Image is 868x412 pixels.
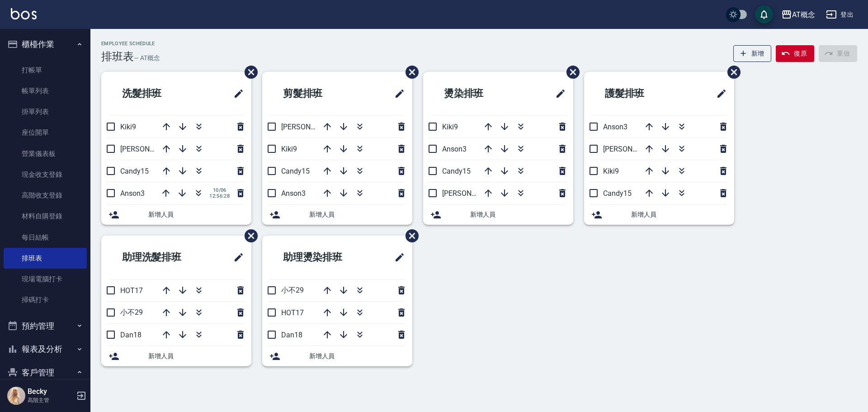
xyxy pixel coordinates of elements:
img: Logo [11,8,37,19]
div: AT概念 [792,9,815,20]
span: 刪除班表 [238,59,259,85]
a: 營業儀表板 [4,143,87,164]
span: 刪除班表 [560,59,581,85]
h2: Employee Schedule [101,41,160,47]
div: 新增人員 [101,346,251,366]
span: [PERSON_NAME]2 [442,189,500,198]
div: 新增人員 [262,204,412,225]
span: 修改班表的標題 [389,246,405,268]
span: 修改班表的標題 [389,83,405,104]
span: 小不29 [281,286,304,294]
span: 刪除班表 [399,223,420,249]
a: 每日結帳 [4,227,87,248]
p: 高階主管 [28,396,74,404]
h5: Becky [28,387,74,396]
div: 新增人員 [262,346,412,366]
h2: 助理燙染排班 [269,241,372,274]
span: Kiki9 [603,167,619,175]
a: 現金收支登錄 [4,164,87,185]
span: 新增人員 [148,210,244,219]
button: save [755,5,773,24]
span: [PERSON_NAME]2 [120,145,179,153]
div: 新增人員 [101,204,251,225]
h6: — AT概念 [134,53,160,63]
h2: 剪髮排班 [269,77,363,110]
button: AT概念 [778,5,819,24]
span: Anson3 [120,189,145,198]
span: HOT17 [281,308,304,317]
span: 刪除班表 [399,59,420,85]
a: 掃碼打卡 [4,289,87,310]
span: 新增人員 [148,351,244,361]
span: 新增人員 [309,210,405,219]
h2: 護髮排班 [591,77,684,110]
span: 新增人員 [309,351,405,361]
span: Anson3 [281,189,306,198]
a: 帳單列表 [4,81,87,101]
button: 客戶管理 [4,361,87,384]
span: 12:56:28 [209,193,230,199]
span: 新增人員 [470,210,566,219]
span: [PERSON_NAME]2 [281,123,340,131]
a: 座位開單 [4,122,87,143]
button: 預約管理 [4,314,87,338]
span: 10/06 [209,187,230,193]
button: 櫃檯作業 [4,33,87,56]
h2: 洗髮排班 [108,77,202,110]
a: 高階收支登錄 [4,185,87,206]
span: 修改班表的標題 [711,83,727,104]
span: 修改班表的標題 [550,83,566,104]
span: [PERSON_NAME]2 [603,145,661,153]
a: 掛單列表 [4,101,87,122]
span: Anson3 [442,145,467,153]
a: 排班表 [4,248,87,269]
a: 材料自購登錄 [4,206,87,227]
span: 修改班表的標題 [228,246,244,268]
a: 現場電腦打卡 [4,269,87,289]
span: Anson3 [603,123,627,131]
button: 報表及分析 [4,337,87,361]
span: Kiki9 [442,123,458,131]
span: Candy15 [281,167,310,175]
h2: 助理洗髮排班 [108,241,211,274]
span: Kiki9 [281,145,297,153]
button: 復原 [776,45,814,62]
img: Person [7,387,25,405]
button: 新增 [733,45,772,62]
span: 新增人員 [631,210,727,219]
span: Candy15 [120,167,149,175]
span: 刪除班表 [721,59,742,85]
span: 修改班表的標題 [228,83,244,104]
span: Dan18 [120,331,142,339]
span: Candy15 [442,167,471,175]
span: 小不29 [120,308,143,317]
span: Kiki9 [120,123,136,131]
button: 登出 [822,6,857,23]
div: 新增人員 [584,204,734,225]
a: 打帳單 [4,60,87,81]
span: Candy15 [603,189,632,198]
span: 刪除班表 [238,223,259,249]
h2: 燙染排班 [430,77,524,110]
span: HOT17 [120,286,143,295]
span: Dan18 [281,331,302,339]
h3: 排班表 [101,50,134,63]
div: 新增人員 [423,204,573,225]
